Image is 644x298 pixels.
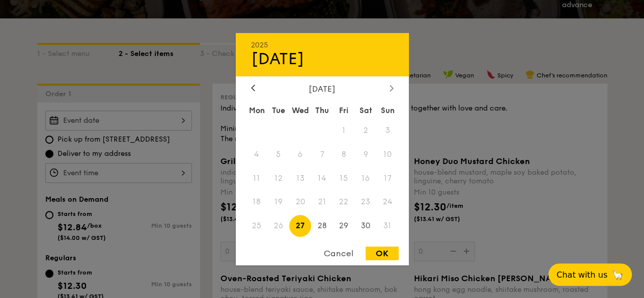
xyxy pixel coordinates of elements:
span: 17 [377,167,399,189]
span: 4 [246,143,268,165]
span: 25 [246,215,268,237]
div: Mon [246,101,268,119]
div: Sun [377,101,399,119]
span: 14 [311,167,333,189]
span: 26 [267,215,289,237]
span: 3 [377,119,399,141]
div: Thu [311,101,333,119]
span: 20 [289,191,311,213]
span: 22 [333,191,355,213]
span: 11 [246,167,268,189]
span: 27 [289,215,311,237]
span: Chat with us [556,270,607,280]
div: [DATE] [251,49,394,68]
span: 18 [246,191,268,213]
span: 5 [267,143,289,165]
span: 21 [311,191,333,213]
span: 🦙 [611,269,624,281]
span: 19 [267,191,289,213]
span: 1 [333,119,355,141]
div: Tue [267,101,289,119]
div: OK [366,247,399,260]
span: 10 [377,143,399,165]
div: Fri [333,101,355,119]
span: 16 [355,167,377,189]
div: Wed [289,101,311,119]
span: 15 [333,167,355,189]
div: [DATE] [251,84,394,93]
span: 31 [377,215,399,237]
span: 12 [267,167,289,189]
span: 30 [355,215,377,237]
span: 28 [311,215,333,237]
span: 9 [355,143,377,165]
span: 29 [333,215,355,237]
span: 6 [289,143,311,165]
div: Cancel [314,247,363,260]
span: 8 [333,143,355,165]
button: Chat with us🦙 [548,263,632,286]
span: 13 [289,167,311,189]
span: 2 [355,119,377,141]
span: 7 [311,143,333,165]
div: 2025 [251,40,394,49]
div: Sat [355,101,377,119]
span: 24 [377,191,399,213]
span: 23 [355,191,377,213]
